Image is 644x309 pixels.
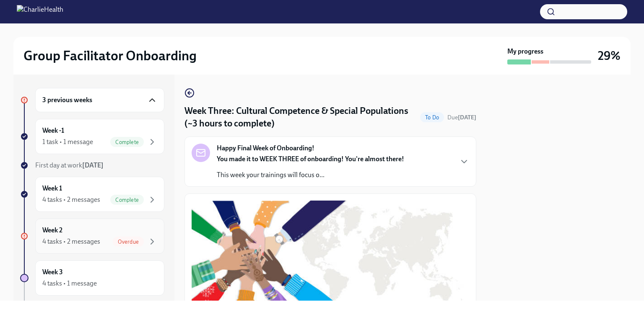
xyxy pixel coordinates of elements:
[23,47,197,64] h2: Group Facilitator Onboarding
[20,119,164,154] a: Week -11 task • 1 messageComplete
[20,161,164,170] a: First day at work[DATE]
[42,268,63,277] h6: Week 3
[42,184,62,193] h6: Week 1
[42,126,64,135] h6: Week -1
[507,47,543,56] strong: My progress
[447,114,476,121] span: Due
[217,144,314,153] strong: Happy Final Week of Onboarding!
[217,155,404,163] strong: You made it to WEEK THREE of onboarding! You're almost there!
[110,139,144,145] span: Complete
[217,170,404,180] p: This week your trainings will focus o...
[42,137,93,147] div: 1 task • 1 message
[458,114,476,121] strong: [DATE]
[42,279,97,288] div: 4 tasks • 1 message
[20,177,164,212] a: Week 14 tasks • 2 messagesComplete
[20,219,164,254] a: Week 24 tasks • 2 messagesOverdue
[82,161,104,169] strong: [DATE]
[42,195,100,204] div: 4 tasks • 2 messages
[42,95,92,105] h6: 3 previous weeks
[110,197,144,203] span: Complete
[113,239,144,245] span: Overdue
[42,237,100,246] div: 4 tasks • 2 messages
[598,48,621,63] h3: 29%
[20,260,164,296] a: Week 34 tasks • 1 message
[17,5,63,18] img: CharlieHealth
[420,114,444,121] span: To Do
[184,105,417,130] h4: Week Three: Cultural Competence & Special Populations (~3 hours to complete)
[447,113,476,121] span: September 23rd, 2025 08:00
[35,88,164,112] div: 3 previous weeks
[42,226,62,235] h6: Week 2
[35,161,104,169] span: First day at work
